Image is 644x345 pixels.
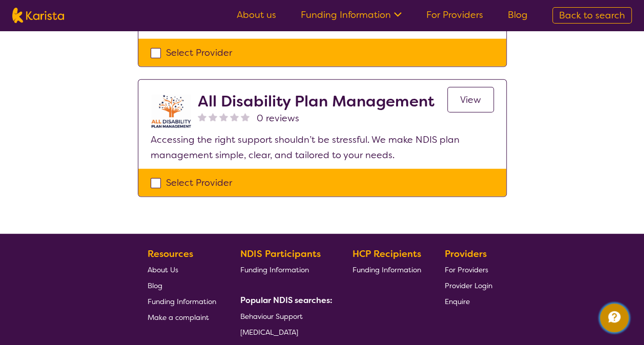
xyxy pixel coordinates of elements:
[445,265,488,274] span: For Providers
[352,265,421,274] span: Funding Information
[257,111,299,126] span: 0 reviews
[240,295,333,306] b: Popular NDIS searches:
[447,87,494,113] a: View
[219,113,228,121] img: nonereviewstar
[240,262,328,277] a: Funding Information
[240,265,309,274] span: Funding Information
[445,297,470,306] span: Enquire
[559,9,625,21] span: Back to search
[445,293,492,309] a: Enquire
[237,9,276,21] a: About us
[151,92,192,132] img: at5vqv0lot2lggohlylh.jpg
[445,277,492,293] a: Provider Login
[445,262,492,277] a: For Providers
[151,132,494,163] p: Accessing the right support shouldn’t be stressful. We make NDIS plan management simple, clear, a...
[148,297,216,306] span: Funding Information
[209,113,217,121] img: nonereviewstar
[240,248,321,260] b: NDIS Participants
[301,9,402,21] a: Funding Information
[445,281,492,290] span: Provider Login
[552,7,632,24] a: Back to search
[148,309,216,325] a: Make a complaint
[352,262,421,277] a: Funding Information
[12,8,64,23] img: Karista logo
[230,113,239,121] img: nonereviewstar
[198,113,206,121] img: nonereviewstar
[240,324,328,340] a: [MEDICAL_DATA]
[148,313,209,322] span: Make a complaint
[148,262,216,277] a: About Us
[148,277,216,293] a: Blog
[240,308,328,324] a: Behaviour Support
[240,312,303,321] span: Behaviour Support
[352,248,421,260] b: HCP Recipients
[240,328,298,337] span: [MEDICAL_DATA]
[148,281,162,290] span: Blog
[148,248,193,260] b: Resources
[600,304,629,332] button: Channel Menu
[198,92,434,111] h2: All Disability Plan Management
[445,248,487,260] b: Providers
[148,293,216,309] a: Funding Information
[241,113,250,121] img: nonereviewstar
[148,265,178,274] span: About Us
[426,9,483,21] a: For Providers
[460,94,481,106] span: View
[508,9,528,21] a: Blog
